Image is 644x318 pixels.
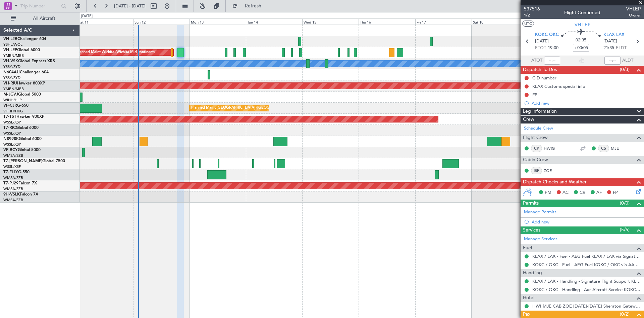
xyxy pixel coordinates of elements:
a: WMSA/SZB [3,175,23,180]
a: VH-L2BChallenger 604 [3,37,46,41]
span: Fuel [523,244,532,252]
input: --:-- [544,57,560,65]
a: N604AUChallenger 604 [3,70,49,74]
span: Hotel [523,294,534,302]
span: (0/3) [620,66,630,73]
button: UTC [522,21,534,27]
div: FPL [532,92,540,98]
a: YMEN/MEB [3,86,24,92]
div: Tue 14 [246,19,302,25]
div: Add new [532,100,641,106]
span: Permits [523,200,539,207]
span: VH-LEP [575,21,590,28]
a: VP-CJRG-650 [3,104,29,108]
div: Sat 11 [77,19,133,25]
span: N604AU [3,70,20,74]
span: VHLEP [626,5,641,12]
span: (5/5) [620,226,630,233]
a: YMEN/MEB [3,53,24,58]
span: N8998K [3,137,19,141]
a: VH-RIUHawker 800XP [3,81,45,85]
span: (0/2) [620,311,630,318]
div: CS [598,145,609,152]
div: Fri 17 [415,19,472,25]
span: 19:00 [548,45,558,51]
span: ELDT [616,45,627,51]
div: CP [531,145,542,152]
span: 02:35 [576,37,586,44]
a: 9H-VSLKFalcon 7X [3,192,38,197]
a: WIHH/HLP [3,98,22,103]
a: HWIG [544,145,559,151]
a: Manage Permits [524,209,556,216]
a: WSSL/XSP [3,120,21,125]
span: PM [545,189,551,196]
span: AC [562,189,569,196]
a: MJE [611,145,626,151]
span: VH-L2B [3,37,17,41]
span: Handling [523,269,542,277]
span: ETOT [535,45,546,51]
a: WSSL/XSP [3,131,21,136]
div: Sun 12 [133,19,190,25]
span: VH-VSK [3,59,18,63]
a: T7-[PERSON_NAME]Global 7500 [3,159,65,163]
a: VH-VSKGlobal Express XRS [3,59,55,63]
div: KLAX Customs special info [532,83,585,89]
span: Flight Crew [523,134,548,142]
a: WSSL/XSP [3,142,21,147]
span: T7-TST [3,115,16,119]
span: FP [613,189,618,196]
button: Refresh [229,1,269,11]
a: KLAX / LAX - Handling - Signature Flight Support KLAX / LAX [532,278,641,284]
a: VH-LEPGlobal 6000 [3,48,40,52]
a: T7-ELLYG-550 [3,170,30,174]
span: T7-PJ29 [3,181,18,185]
div: CID number [532,75,556,81]
span: [DATE] [535,38,549,45]
a: VP-BCYGlobal 5000 [3,148,41,152]
a: WMSA/SZB [3,153,23,158]
span: Leg Information [523,108,557,115]
div: Wed 15 [302,19,359,25]
div: Add new [532,219,641,225]
span: T7-ELLY [3,170,18,174]
span: VP-CJR [3,104,17,108]
div: [DATE] [81,13,93,19]
span: (0/0) [620,200,630,207]
span: Services [523,226,540,234]
a: T7-TSTHawker 900XP [3,115,44,119]
a: T7-RICGlobal 6000 [3,126,39,130]
a: YSHL/WOL [3,42,22,47]
span: M-JGVJ [3,93,18,97]
span: KLAX LAX [603,32,625,38]
span: [DATE] - [DATE] [114,3,146,9]
span: Cabin Crew [523,156,548,164]
span: Dispatch To-Dos [523,66,557,74]
span: ATOT [531,57,542,64]
span: 1/2 [524,12,540,18]
div: ISP [531,167,542,174]
a: YSSY/SYD [3,64,20,69]
div: Planned Maint [GEOGRAPHIC_DATA] ([GEOGRAPHIC_DATA] Intl) [191,103,303,113]
span: Dispatch Checks and Weather [523,178,587,186]
div: Sat 18 [472,19,528,25]
a: WSSL/XSP [3,164,21,169]
span: All Aircraft [17,16,71,21]
a: VHHH/HKG [3,109,23,114]
a: KOKC / OKC - Handling - Aar Aircraft Service KOKC / OKC [532,287,641,292]
a: Manage Services [524,236,557,243]
span: T7-RIC [3,126,16,130]
span: VP-BCY [3,148,18,152]
a: T7-PJ29Falcon 7X [3,181,37,185]
span: VH-LEP [3,48,17,52]
span: T7-[PERSON_NAME] [3,159,42,163]
a: WMSA/SZB [3,186,23,191]
span: ALDT [622,57,633,64]
span: 21:35 [603,45,614,51]
a: KLAX / LAX - Fuel - AEG Fuel KLAX / LAX via Signature Flight Support (EJ Asia Only) [532,253,641,259]
button: All Aircraft [7,13,73,24]
span: Owner [626,12,641,18]
span: VH-RIU [3,81,17,85]
a: HWI MJE CAB ZOE [DATE]-[DATE] Sheraton Gateway LAX [532,303,641,309]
